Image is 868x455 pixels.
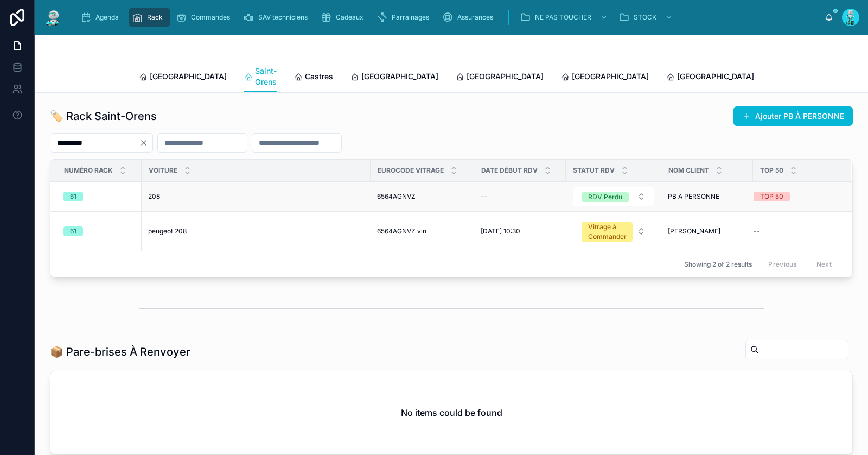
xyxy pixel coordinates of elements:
div: scrollable content [72,5,825,29]
a: Agenda [77,8,126,27]
a: peugeot 208 [148,227,364,236]
span: Voiture [149,166,177,175]
a: 208 [148,192,364,201]
span: Cadeaux [336,13,363,22]
a: Parrainages [373,8,437,27]
span: NE PAS TOUCHER [535,13,591,22]
a: -- [481,192,559,201]
span: STOCK [634,13,656,22]
h2: No items could be found [401,406,502,419]
button: Select Button [573,217,654,246]
span: 6564AGNVZ vin [377,227,426,236]
a: Select Button [572,186,655,207]
span: [GEOGRAPHIC_DATA] [677,71,754,82]
span: Parrainages [392,13,429,22]
span: Statut RDV [573,166,615,175]
span: Nom Client [668,166,709,175]
a: [GEOGRAPHIC_DATA] [139,67,227,89]
a: [DATE] 10:30 [481,227,559,236]
a: -- [754,227,838,236]
span: Commandes [191,13,230,22]
span: [GEOGRAPHIC_DATA] [572,71,649,82]
span: [DATE] 10:30 [481,227,520,236]
a: 61 [63,226,135,236]
a: Cadeaux [317,8,371,27]
span: -- [481,192,487,201]
button: Ajouter PB À PERSONNE [733,106,853,126]
span: 208 [148,192,160,201]
a: SAV techniciens [240,8,315,27]
a: 6564AGNVZ vin [377,227,468,236]
a: Commandes [173,8,238,27]
h1: 📦 Pare-brises À Renvoyer [50,344,190,359]
a: NE PAS TOUCHER [516,8,613,27]
a: Castres [294,67,333,89]
div: Vitrage à Commander [588,222,627,242]
span: SAV techniciens [258,13,308,22]
button: Select Button [573,187,654,206]
span: [GEOGRAPHIC_DATA] [361,71,438,82]
span: Date Début RDV [481,166,538,175]
span: [GEOGRAPHIC_DATA] [467,71,544,82]
h1: 🏷️ Rack Saint-Orens [50,109,157,124]
a: [GEOGRAPHIC_DATA] [561,67,649,89]
span: Eurocode Vitrage [378,166,444,175]
a: [PERSON_NAME] [668,227,746,236]
span: Showing 2 of 2 results [684,260,752,269]
span: [PERSON_NAME] [668,227,720,236]
a: Select Button [572,216,655,247]
div: 61 [70,192,76,201]
a: Assurances [439,8,501,27]
a: 6564AGNVZ [377,192,468,201]
img: App logo [43,9,63,26]
span: Rack [147,13,163,22]
a: [GEOGRAPHIC_DATA] [456,67,544,89]
span: Agenda [95,13,119,22]
a: STOCK [615,8,678,27]
div: RDV Perdu [588,192,622,202]
span: PB A PERSONNE [668,192,719,201]
div: TOP 50 [760,192,783,201]
span: peugeot 208 [148,227,187,236]
a: [GEOGRAPHIC_DATA] [350,67,438,89]
a: Saint-Orens [244,61,277,93]
a: [GEOGRAPHIC_DATA] [666,67,754,89]
span: Castres [305,71,333,82]
span: Assurances [457,13,493,22]
a: 61 [63,192,135,201]
button: Clear [139,138,152,147]
a: Rack [129,8,170,27]
a: PB A PERSONNE [668,192,746,201]
span: Saint-Orens [255,66,277,87]
span: Numéro Rack [64,166,113,175]
span: 6564AGNVZ [377,192,416,201]
span: [GEOGRAPHIC_DATA] [150,71,227,82]
a: TOP 50 [754,192,838,201]
div: 61 [70,226,76,236]
span: -- [754,227,760,236]
span: TOP 50 [760,166,783,175]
